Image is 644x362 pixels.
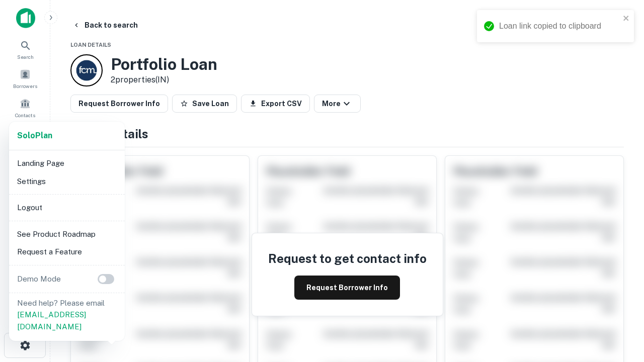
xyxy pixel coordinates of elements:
li: Settings [13,172,121,191]
p: Need help? Please email [17,297,117,333]
li: Logout [13,199,121,217]
li: Request a Feature [13,243,121,261]
a: [EMAIL_ADDRESS][DOMAIN_NAME] [17,310,86,331]
iframe: Chat Widget [594,249,644,298]
a: SoloPlan [17,130,52,142]
p: Demo Mode [13,273,65,285]
strong: Solo Plan [17,131,52,140]
div: Loan link copied to clipboard [499,20,620,32]
button: close [623,14,630,24]
li: Landing Page [13,154,121,172]
li: See Product Roadmap [13,225,121,243]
